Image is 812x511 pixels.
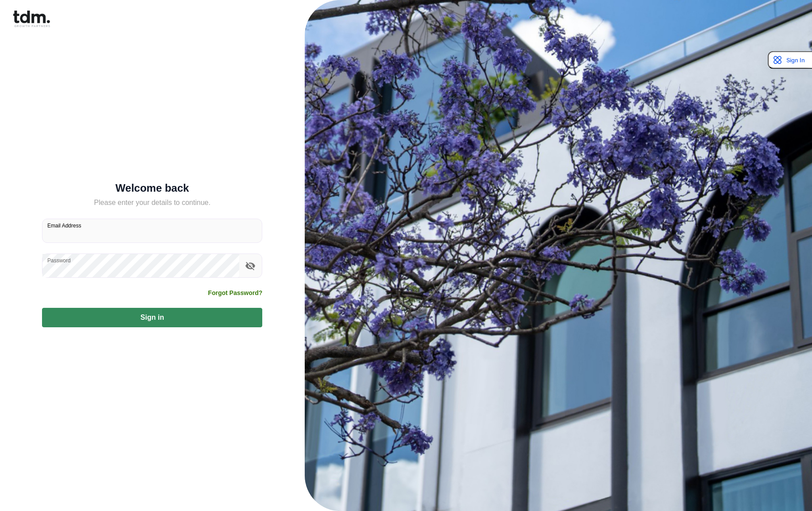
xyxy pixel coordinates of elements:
[42,197,262,208] h5: Please enter your details to continue.
[42,308,262,327] button: Sign in
[47,257,71,264] label: Password
[42,184,262,193] h5: Welcome back
[208,288,262,297] a: Forgot Password?
[47,222,81,229] label: Email Address
[243,258,258,273] button: toggle password visibility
